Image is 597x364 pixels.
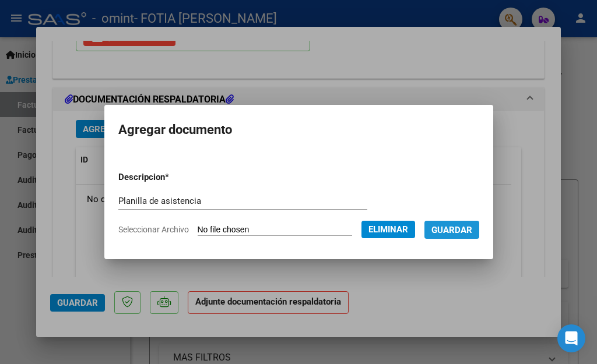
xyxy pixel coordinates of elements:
span: Guardar [431,225,472,235]
button: Guardar [424,221,479,239]
span: Eliminar [368,224,408,235]
div: Open Intercom Messenger [557,324,585,352]
h2: Agregar documento [118,119,479,141]
span: Seleccionar Archivo [118,225,189,234]
p: Descripcion [118,171,227,184]
button: Eliminar [361,221,415,238]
